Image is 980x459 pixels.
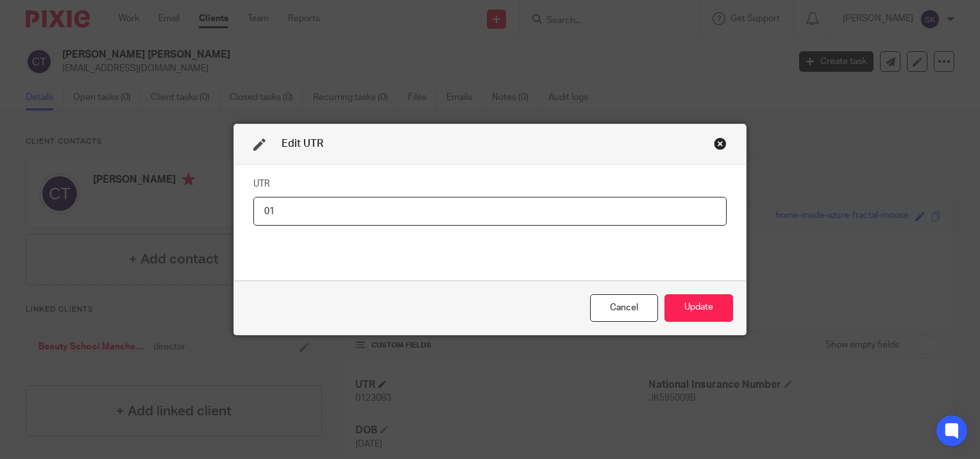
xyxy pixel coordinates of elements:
[253,178,270,190] label: UTR
[282,138,323,149] span: Edit UTR
[664,294,733,322] button: Update
[253,197,727,226] input: UTR
[590,294,658,322] div: Close this dialog window
[714,137,727,150] div: Close this dialog window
